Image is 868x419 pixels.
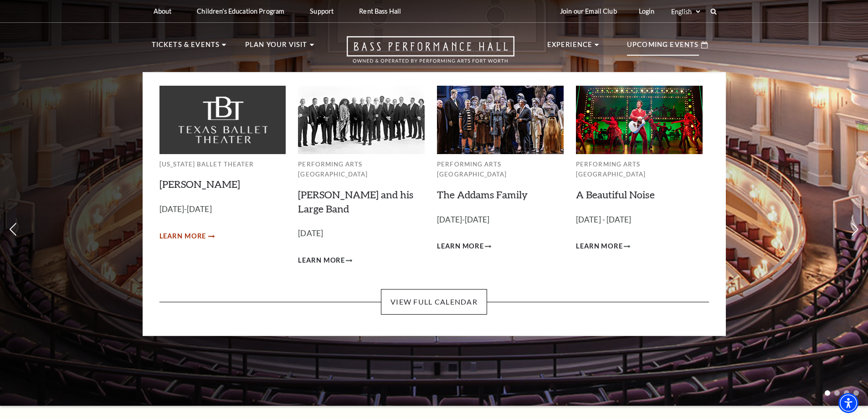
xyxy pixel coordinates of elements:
[437,86,564,154] img: Performing Arts Fort Worth
[159,178,240,190] a: [PERSON_NAME]
[669,7,702,16] select: Select:
[159,231,206,242] span: Learn More
[576,241,623,252] span: Learn More
[197,7,284,15] p: Children's Education Program
[437,241,484,252] span: Learn More
[547,39,593,56] p: Experience
[152,39,220,56] p: Tickets & Events
[245,39,308,56] p: Plan Your Visit
[154,7,172,15] p: About
[838,393,858,413] div: Accessibility Menu
[310,7,334,15] p: Support
[437,213,564,227] p: [DATE]-[DATE]
[359,7,401,15] p: Rent Bass Hall
[159,231,214,242] a: Learn More Peter Pan
[298,159,425,180] p: Performing Arts [GEOGRAPHIC_DATA]
[298,227,425,240] p: [DATE]
[576,213,703,227] p: [DATE] - [DATE]
[298,255,352,266] a: Learn More Lyle Lovett and his Large Band
[437,188,528,201] a: The Addams Family
[576,86,703,154] img: Performing Arts Fort Worth
[576,241,630,252] a: Learn More A Beautiful Noise
[576,188,655,201] a: A Beautiful Noise
[437,159,564,180] p: Performing Arts [GEOGRAPHIC_DATA]
[298,86,425,154] img: Performing Arts Fort Worth
[159,203,286,216] p: [DATE]-[DATE]
[437,241,491,252] a: Learn More The Addams Family
[298,188,413,215] a: [PERSON_NAME] and his Large Band
[314,36,547,72] a: Open this option
[159,159,286,170] p: [US_STATE] Ballet Theater
[159,86,286,154] img: Texas Ballet Theater
[627,39,699,56] p: Upcoming Events
[381,289,487,315] a: View Full Calendar
[576,159,703,180] p: Performing Arts [GEOGRAPHIC_DATA]
[298,255,345,266] span: Learn More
